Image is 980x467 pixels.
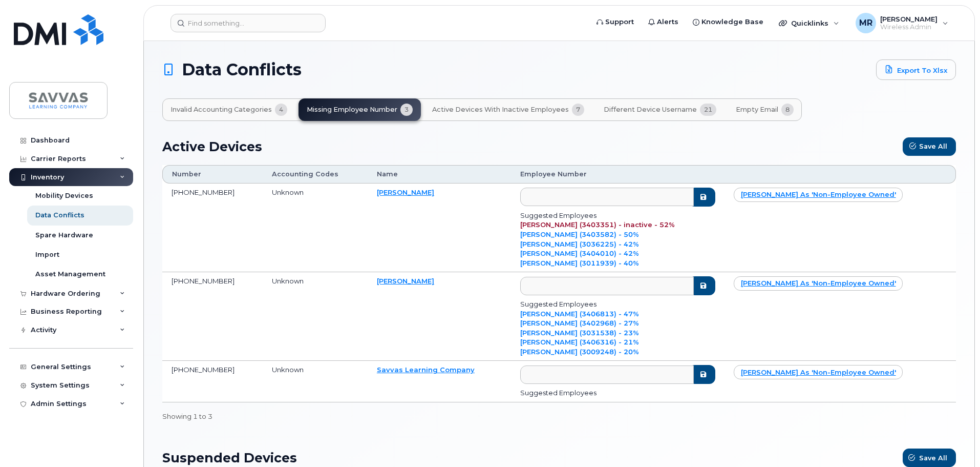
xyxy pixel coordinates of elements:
span: 4 [275,104,287,116]
a: [PERSON_NAME] [377,277,434,285]
button: Save All [903,137,956,156]
a: [PERSON_NAME] (3403582) - 50% [520,230,639,238]
a: [PERSON_NAME] as 'non-employee owned' [734,276,903,291]
th: Employee Number [511,165,725,184]
td: [PHONE_NUMBER] [162,361,263,402]
a: [PERSON_NAME] (3031538) - 23% [520,329,639,337]
span: Active Devices with Inactive Employees [432,106,569,114]
a: [PERSON_NAME] (3406813) - 47% [520,310,639,318]
div: Suggested Employees [520,388,715,398]
span: 7 [572,104,584,116]
a: [PERSON_NAME] (3009248) - 20% [520,348,639,356]
h2: Active Devices [162,139,262,154]
a: [PERSON_NAME] (3402968) - 27% [520,319,639,327]
div: Showing 1 to 3 [162,412,212,421]
a: [PERSON_NAME] (3403351) - inactive - 52% [520,220,675,229]
td: [PHONE_NUMBER] [162,272,263,361]
span: Different Device Username [604,106,697,114]
span: Data Conflicts [182,62,302,77]
span: Save All [919,453,947,463]
span: Save All [919,141,947,151]
a: Export to Xlsx [876,59,956,80]
th: Number [162,165,263,184]
td: [PHONE_NUMBER] [162,184,263,272]
button: Save All [903,449,956,467]
span: Empty Email [736,106,778,114]
td: Unknown [263,184,368,272]
span: 8 [781,104,794,116]
td: Unknown [263,272,368,361]
a: [PERSON_NAME] as 'non-employee owned' [734,188,903,202]
a: Savvas Learning Company [377,366,475,374]
th: Accounting Codes [263,165,368,184]
td: Unknown [263,361,368,402]
a: [PERSON_NAME] [377,188,434,196]
a: [PERSON_NAME] (3404010) - 42% [520,249,639,257]
a: [PERSON_NAME] (3036225) - 42% [520,240,639,248]
th: Name [368,165,511,184]
span: 21 [700,104,716,116]
iframe: Messenger Launcher [935,422,972,459]
a: [PERSON_NAME] as 'non-employee owned' [734,365,903,379]
div: Suggested Employees [520,299,715,309]
span: Invalid Accounting Categories [171,106,272,114]
div: Suggested Employees [520,211,715,220]
a: [PERSON_NAME] (3406316) - 21% [520,338,639,346]
a: [PERSON_NAME] (3011939) - 40% [520,259,639,267]
h2: Suspended Devices [162,450,297,465]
